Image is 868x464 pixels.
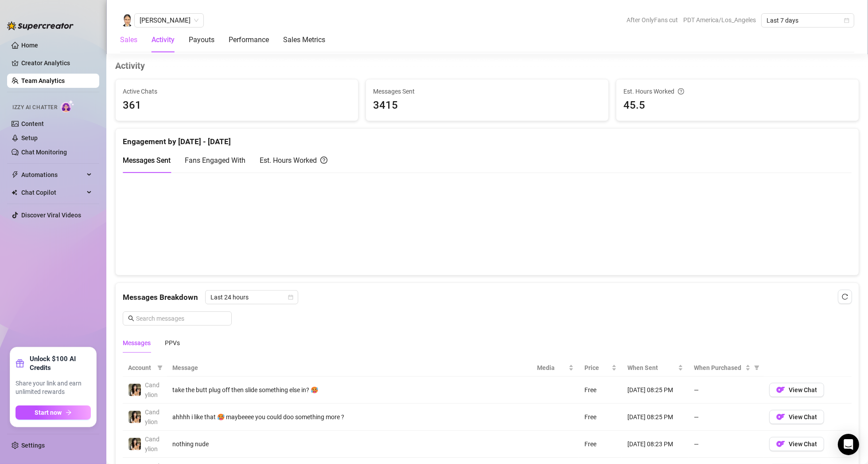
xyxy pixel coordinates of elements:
[128,411,141,423] img: Candylion
[627,13,678,27] span: After OnlyFans cut
[769,443,824,450] a: OFView Chat
[769,437,824,451] button: OFView Chat
[752,361,761,374] span: filter
[622,431,689,458] td: [DATE] 08:23 PM
[185,156,245,165] span: Fans Engaged With
[21,42,38,49] a: Home
[128,384,141,396] img: Candylion
[789,413,817,421] span: View Chat
[838,434,859,455] div: Open Intercom Messenger
[622,377,689,404] td: [DATE] 08:25 PM
[844,18,849,23] span: calendar
[579,431,623,458] td: Free
[128,438,141,450] img: Candylion
[21,77,65,84] a: Team Analytics
[123,338,151,348] div: Messages
[622,359,689,377] th: When Sent
[694,363,743,373] span: When Purchased
[145,436,160,452] span: Candylion
[123,87,351,96] span: Active Chats
[136,314,226,323] input: Search messages
[7,21,74,30] img: logo-BBDzfeDw.svg
[579,359,623,377] th: Price
[283,35,325,45] div: Sales Metrics
[537,363,567,373] span: Media
[12,189,17,196] img: Chat Copilot
[689,431,764,458] td: —
[776,385,785,394] img: OF
[12,103,57,112] span: Izzy AI Chatter
[769,410,824,424] button: OFView Chat
[689,359,764,377] th: When Purchased
[120,35,137,45] div: Sales
[683,13,756,27] span: PDT America/Los_Angeles
[123,97,351,114] span: 361
[260,155,327,166] div: Est. Hours Worked
[123,156,171,165] span: Messages Sent
[776,413,785,421] img: OF
[21,134,38,142] a: Setup
[165,338,180,348] div: PPVs
[623,87,852,96] div: Est. Hours Worked
[579,377,623,404] td: Free
[21,168,84,182] span: Automations
[140,14,199,27] span: Janezah Pasaylo
[16,379,91,397] span: Share your link and earn unlimited rewards
[678,87,684,96] span: question-circle
[689,404,764,431] td: —
[789,440,817,448] span: View Chat
[769,416,824,423] a: OFView Chat
[172,412,526,422] div: ahhhh i like that 🥵 maybeeee you could doo something more ?
[115,59,859,72] h4: Activity
[35,409,62,416] span: Start now
[842,294,848,300] span: reload
[167,359,532,377] th: Message
[172,385,526,395] div: take the butt plug off then slide something else in? 🥵
[30,354,91,372] strong: Unlock $100 AI Credits
[769,383,824,397] button: OFView Chat
[21,185,84,200] span: Chat Copilot
[61,100,74,113] img: AI Chatter
[21,149,67,156] a: Chat Monitoring
[622,404,689,431] td: [DATE] 08:25 PM
[320,155,327,166] span: question-circle
[579,404,623,431] td: Free
[776,440,785,448] img: OF
[210,291,293,304] span: Last 24 hours
[373,97,601,114] span: 3415
[189,35,214,45] div: Payouts
[21,56,92,70] a: Creator Analytics
[128,315,134,322] span: search
[21,442,45,449] a: Settings
[152,35,175,45] div: Activity
[145,381,160,398] span: Candylion
[145,409,160,425] span: Candylion
[584,363,610,373] span: Price
[627,363,676,373] span: When Sent
[16,405,91,420] button: Start nowarrow-right
[288,295,293,300] span: calendar
[123,129,852,148] div: Engagement by [DATE] - [DATE]
[12,171,19,178] span: thunderbolt
[21,212,81,219] a: Discover Viral Videos
[769,389,824,396] a: OFView Chat
[123,290,852,304] div: Messages Breakdown
[66,409,72,416] span: arrow-right
[128,363,154,373] span: Account
[623,97,852,114] span: 45.5
[121,14,134,27] img: Janezah Pasaylo
[532,359,579,377] th: Media
[172,439,526,449] div: nothing nude
[373,87,601,96] span: Messages Sent
[156,361,164,374] span: filter
[157,365,163,370] span: filter
[229,35,269,45] div: Performance
[16,359,24,368] span: gift
[689,377,764,404] td: —
[754,365,759,370] span: filter
[767,14,849,27] span: Last 7 days
[21,120,44,127] a: Content
[789,386,817,393] span: View Chat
